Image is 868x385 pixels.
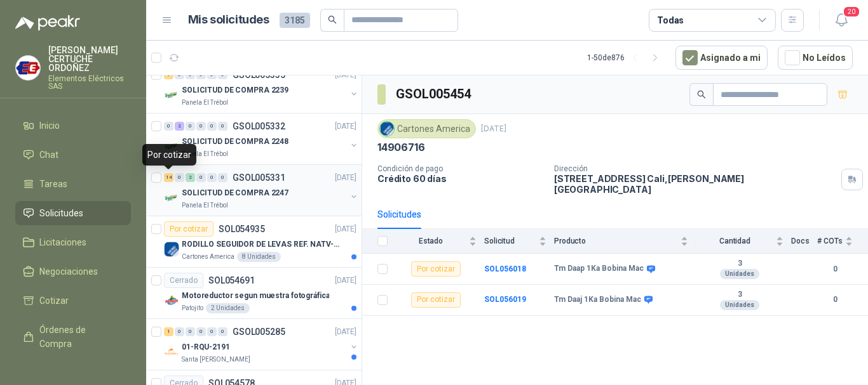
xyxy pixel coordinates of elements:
div: Unidades [720,269,759,279]
div: 8 Unidades [237,252,281,262]
a: CerradoSOL054691[DATE] Company LogoMotoreductor segun muestra fotográficaPatojito2 Unidades [146,268,362,319]
a: Inicio [15,114,131,138]
div: Todas [657,13,684,27]
span: 20 [843,6,860,18]
a: Solicitudes [15,201,131,225]
span: 3185 [280,13,310,28]
p: GSOL005332 [233,122,285,131]
div: 0 [186,327,195,336]
a: SOL056019 [484,295,526,304]
p: Cartones America [182,252,234,262]
span: Licitaciones [39,235,86,249]
div: 0 [164,122,173,131]
a: 0 2 0 0 0 0 GSOL005332[DATE] Company LogoSOLICITUD DE COMPRA 2248Panela El Trébol [164,119,359,159]
img: Company Logo [164,190,179,206]
a: Por cotizarSOL054935[DATE] Company LogoRODILLO SEGUIDOR DE LEVAS REF. NATV-17-PPA [PERSON_NAME]Ca... [146,216,362,268]
img: Company Logo [16,56,40,80]
b: Tm Daaj 1Ka Bobina Mac [554,295,641,305]
button: No Leídos [778,46,853,70]
h3: GSOL005454 [396,84,473,104]
p: [DATE] [335,326,356,338]
th: Estado [395,229,484,254]
div: Por cotizar [411,292,461,308]
p: Elementos Eléctricos SAS [48,75,131,90]
img: Company Logo [164,344,179,360]
th: # COTs [817,229,868,254]
div: 0 [186,122,195,131]
p: Panela El Trébol [182,98,228,108]
span: Tareas [39,177,67,191]
img: Company Logo [380,122,394,136]
span: # COTs [817,237,843,245]
b: 0 [817,263,853,275]
div: 1 [164,327,173,336]
th: Solicitud [484,229,554,254]
div: 14 [164,173,173,182]
img: Company Logo [164,293,179,308]
p: Panela El Trébol [182,149,228,159]
p: [PERSON_NAME] CERTUCHE ORDOÑEZ [48,46,131,72]
div: 0 [175,173,184,182]
div: 0 [207,122,217,131]
p: Panela El Trébol [182,200,228,211]
h1: Mis solicitudes [188,11,269,29]
a: Chat [15,143,131,167]
b: 0 [817,294,853,306]
a: Licitaciones [15,230,131,254]
div: 2 [186,173,195,182]
span: Producto [554,237,678,245]
p: GSOL005335 [233,70,285,79]
div: 0 [207,173,217,182]
p: Motoreductor segun muestra fotográfica [182,290,329,302]
a: 14 0 2 0 0 0 GSOL005331[DATE] Company LogoSOLICITUD DE COMPRA 2247Panela El Trébol [164,170,359,211]
span: Cotizar [39,294,69,308]
div: Por cotizar [142,144,196,166]
span: search [697,90,706,99]
span: Negociaciones [39,264,98,278]
a: Negociaciones [15,259,131,284]
a: Órdenes de Compra [15,318,131,356]
p: [DATE] [481,123,506,135]
p: [DATE] [335,172,356,184]
a: 1 0 0 0 0 0 GSOL005285[DATE] Company Logo01-RQU-2191Santa [PERSON_NAME] [164,324,359,365]
img: Logo peakr [15,15,80,30]
p: SOL054691 [208,276,255,285]
div: Por cotizar [164,221,214,237]
th: Docs [791,229,817,254]
span: Solicitud [484,237,536,245]
span: Solicitudes [39,206,83,220]
p: [DATE] [335,275,356,287]
p: [DATE] [335,121,356,133]
b: SOL056018 [484,264,526,273]
span: Órdenes de Compra [39,323,119,351]
p: Patojito [182,303,203,313]
span: Cantidad [696,237,773,245]
div: Solicitudes [377,207,421,221]
img: Company Logo [164,242,179,257]
div: 2 [175,122,184,131]
div: 0 [196,122,206,131]
button: 20 [830,9,853,32]
p: Condición de pago [377,164,544,173]
b: 3 [696,259,783,269]
p: SOLICITUD DE COMPRA 2247 [182,187,288,199]
div: 0 [196,173,206,182]
p: GSOL005331 [233,173,285,182]
span: Estado [395,237,466,245]
b: Tm Daap 1Ka Bobina Mac [554,264,644,274]
div: 0 [207,327,217,336]
th: Producto [554,229,696,254]
div: 0 [175,327,184,336]
p: [STREET_ADDRESS] Cali , [PERSON_NAME][GEOGRAPHIC_DATA] [554,173,836,195]
button: Asignado a mi [675,46,768,70]
a: 1 0 0 0 0 0 GSOL005335[DATE] Company LogoSOLICITUD DE COMPRA 2239Panela El Trébol [164,67,359,108]
div: 0 [218,173,227,182]
p: SOLICITUD DE COMPRA 2239 [182,84,288,96]
div: 0 [218,122,227,131]
a: Cotizar [15,289,131,313]
th: Cantidad [696,229,791,254]
p: SOL054935 [219,225,265,233]
p: SOLICITUD DE COMPRA 2248 [182,136,288,148]
p: Crédito 60 días [377,173,544,184]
